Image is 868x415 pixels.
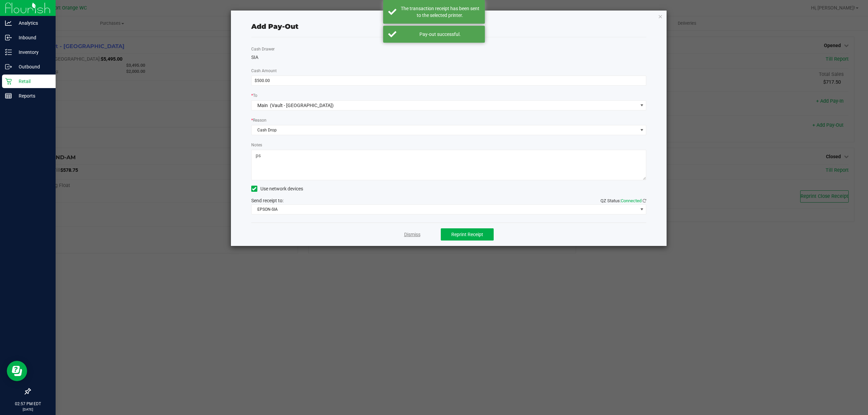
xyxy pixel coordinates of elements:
[257,103,268,108] span: Main
[252,205,638,214] span: EPSON-SIA
[7,361,27,381] iframe: Resource center
[12,19,53,27] p: Analytics
[451,232,483,237] span: Reprint Receipt
[400,31,480,38] div: Pay-out successful.
[251,142,262,148] label: Notes
[5,78,12,85] inline-svg: Retail
[251,117,267,123] label: Reason
[5,20,12,26] inline-svg: Analytics
[12,77,53,85] p: Retail
[12,63,53,71] p: Outbound
[251,185,303,192] label: Use network devices
[251,21,298,32] div: Add Pay-Out
[251,92,257,99] label: To
[5,49,12,56] inline-svg: Inventory
[5,63,12,70] inline-svg: Outbound
[400,5,480,19] div: The transaction receipt has been sent to the selected printer.
[12,48,53,56] p: Inventory
[404,231,420,238] a: Dismiss
[12,92,53,100] p: Reports
[600,198,646,203] span: QZ Status:
[251,46,275,52] label: Cash Drawer
[12,34,53,42] p: Inbound
[621,198,642,203] span: Connected
[3,407,53,412] p: [DATE]
[441,228,494,241] button: Reprint Receipt
[251,198,283,203] span: Send receipt to:
[5,34,12,41] inline-svg: Inbound
[252,125,638,135] span: Cash Drop
[251,68,277,73] span: Cash Amount
[5,92,12,99] inline-svg: Reports
[270,103,334,108] span: (Vault - [GEOGRAPHIC_DATA])
[3,401,53,407] p: 02:57 PM EDT
[251,54,647,61] div: SIA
